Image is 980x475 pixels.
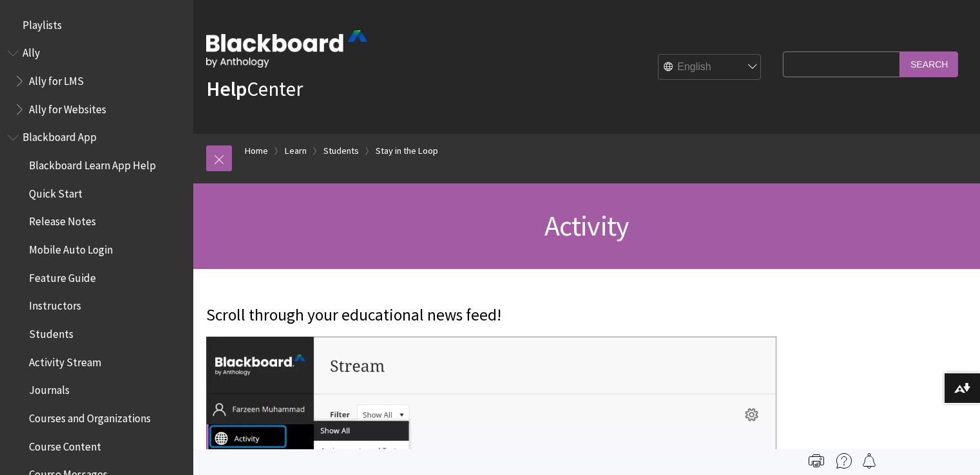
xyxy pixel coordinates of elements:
[8,42,186,120] nav: Book outline for Anthology Ally Help
[29,211,96,228] span: Release Notes
[206,304,776,327] p: Scroll through your educational news feed!
[29,436,101,453] span: Course Content
[29,380,70,397] span: Journals
[836,453,852,469] img: More help
[29,267,96,284] span: Feature Guide
[29,98,106,116] span: Ally for Websites
[900,51,958,77] input: Search
[658,55,762,80] select: Site Language Selector
[206,30,367,68] img: Blackboard by Anthology
[23,42,40,60] span: Ally
[23,127,97,144] span: Blackboard App
[29,295,81,313] span: Instructors
[206,76,303,102] a: HelpCenter
[29,407,151,425] span: Courses and Organizations
[8,14,186,36] nav: Book outline for Playlists
[809,453,824,469] img: Print
[206,76,247,102] strong: Help
[544,208,629,243] span: Activity
[29,239,113,256] span: Mobile Auto Login
[29,70,84,88] span: Ally for LMS
[245,143,268,159] a: Home
[23,14,62,32] span: Playlists
[29,323,73,340] span: Students
[29,154,156,172] span: Blackboard Learn App Help
[29,183,82,200] span: Quick Start
[323,143,359,159] a: Students
[285,143,307,159] a: Learn
[861,453,877,469] img: Follow this page
[376,143,438,159] a: Stay in the Loop
[29,351,101,369] span: Activity Stream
